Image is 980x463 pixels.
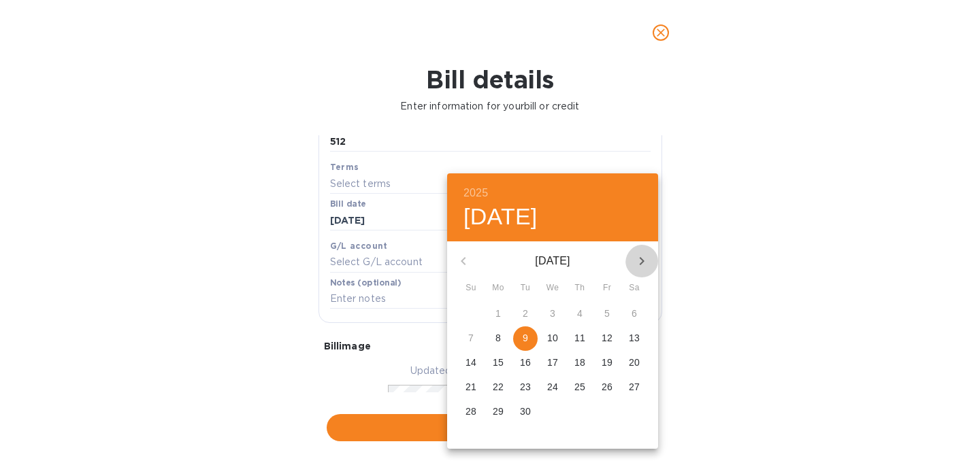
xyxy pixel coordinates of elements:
button: 13 [622,326,647,351]
button: 21 [459,375,483,400]
span: Su [459,281,483,295]
p: 15 [493,356,504,369]
button: 14 [459,351,483,375]
span: Fr [595,281,619,295]
p: 9 [523,331,528,345]
p: 28 [465,405,476,418]
button: 25 [568,375,592,400]
p: 25 [574,380,585,394]
button: 28 [459,400,483,424]
p: 21 [465,380,476,394]
button: 24 [540,375,565,400]
p: 20 [629,356,640,369]
p: 12 [602,331,612,345]
p: 10 [547,331,558,345]
p: 13 [629,331,640,345]
p: 26 [602,380,612,394]
button: 12 [595,326,619,351]
button: 29 [486,400,510,424]
button: 11 [568,326,592,351]
button: 22 [486,375,510,400]
p: 22 [493,380,504,394]
p: 30 [520,405,531,418]
p: 19 [602,356,612,369]
span: Mo [486,281,510,295]
button: 20 [622,351,647,375]
button: [DATE] [463,203,538,231]
p: 27 [629,380,640,394]
button: 15 [486,351,510,375]
p: 24 [547,380,558,394]
button: 18 [568,351,592,375]
span: We [540,281,565,295]
button: 26 [595,375,619,400]
p: 17 [547,356,558,369]
p: [DATE] [480,253,625,269]
button: 16 [513,351,538,375]
p: 11 [574,331,585,345]
button: 23 [513,375,538,400]
button: 27 [622,375,647,400]
button: 8 [486,326,510,351]
span: Th [568,281,592,295]
p: 14 [465,356,476,369]
p: 18 [574,356,585,369]
span: Sa [622,281,647,295]
button: 9 [513,326,538,351]
button: 10 [540,326,565,351]
span: Tu [513,281,538,295]
button: 17 [540,351,565,375]
button: 2025 [463,184,488,203]
button: 30 [513,400,538,424]
button: 19 [595,351,619,375]
p: 23 [520,380,531,394]
p: 16 [520,356,531,369]
p: 8 [495,331,501,345]
p: 29 [493,405,504,418]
